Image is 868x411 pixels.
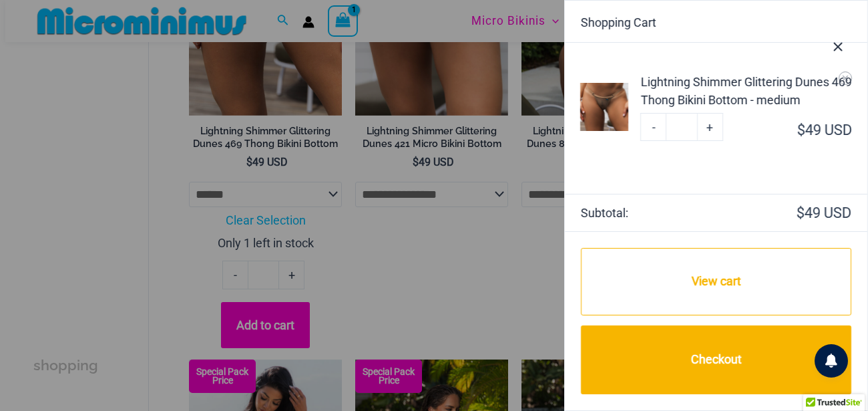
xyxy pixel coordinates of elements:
bdi: 49 USD [797,122,852,138]
button: Close Cart Drawer [809,11,867,78]
a: Lightning Shimmer Glittering Dunes 469 Thong Bikini Bottom - medium [640,73,851,109]
div: Shopping Cart [581,17,851,29]
a: View cart [581,248,851,315]
a: - [640,113,666,141]
bdi: 49 USD [797,204,851,221]
span: $ [797,204,805,221]
img: Lightning Shimmer Glittering Dunes 469 Thong 01 [580,83,628,131]
a: + [698,113,723,141]
span: $ [797,122,805,138]
strong: Subtotal: [581,203,714,223]
input: Product quantity [666,113,697,141]
a: Checkout [581,325,851,394]
a: Remove Lightning Shimmer Glittering Dunes 469 Thong Bikini Bottom - medium from cart [839,72,852,85]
